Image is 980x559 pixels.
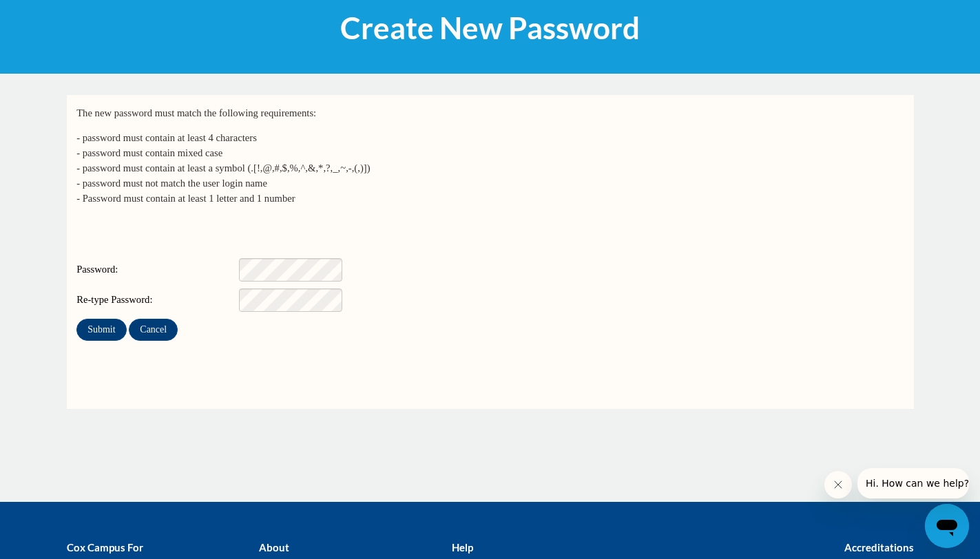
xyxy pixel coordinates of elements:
[67,541,143,553] b: Cox Campus For
[76,262,236,277] span: Password:
[76,319,126,341] input: Submit
[76,107,316,118] span: The new password must match the following requirements:
[857,468,969,498] iframe: Message from company
[259,541,289,553] b: About
[76,293,236,308] span: Re-type Password:
[844,541,914,553] b: Accreditations
[452,541,473,553] b: Help
[925,504,969,548] iframe: Button to launch messaging window
[76,132,370,204] span: - password must contain at least 4 characters - password must contain mixed case - password must ...
[340,10,640,46] span: Create New Password
[129,319,178,341] input: Cancel
[824,471,852,498] iframe: Close message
